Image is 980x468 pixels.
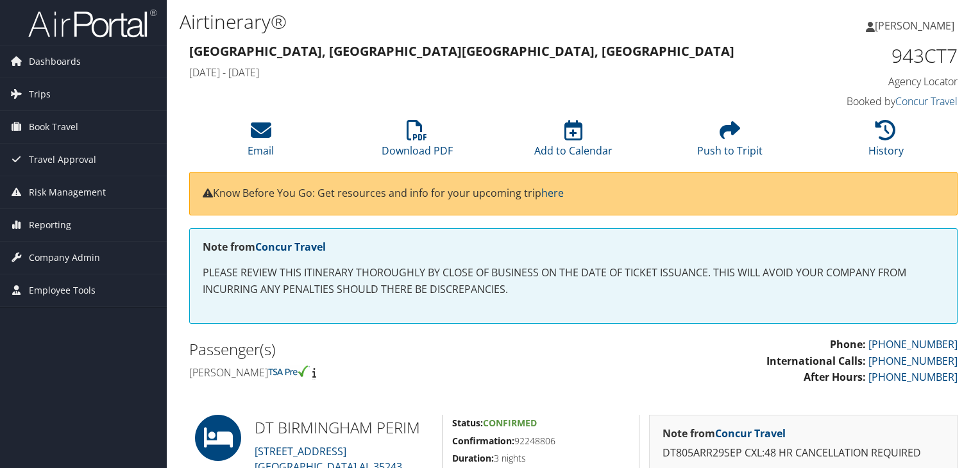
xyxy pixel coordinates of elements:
[715,426,786,440] a: Concur Travel
[780,94,958,108] h4: Booked by
[29,176,106,208] span: Risk Management
[382,127,453,158] a: Download PDF
[189,65,761,79] h4: [DATE] - [DATE]
[452,435,514,447] strong: Confirmation:
[804,370,866,384] strong: After Hours:
[697,127,763,158] a: Push to Tripit
[29,111,78,143] span: Book Travel
[868,354,958,368] a: [PHONE_NUMBER]
[875,19,954,33] span: [PERSON_NAME]
[868,127,904,158] a: History
[29,46,81,78] span: Dashboards
[255,240,326,254] a: Concur Travel
[780,42,958,69] h1: 943CT7
[895,94,958,108] a: Concur Travel
[29,242,100,274] span: Company Admin
[452,452,494,464] strong: Duration:
[452,452,629,465] h5: 3 nights
[29,78,51,110] span: Trips
[663,445,944,462] p: DT805ARR29SEP CXL:48 HR CANCELLATION REQUIRED
[830,337,866,351] strong: Phone:
[29,209,71,241] span: Reporting
[203,265,944,297] p: PLEASE REVIEW THIS ITINERARY THOROUGHLY BY CLOSE OF BUSINESS ON THE DATE OF TICKET ISSUANCE. THIS...
[189,365,564,380] h4: [PERSON_NAME]
[268,365,310,377] img: tsa-precheck.png
[868,370,958,384] a: [PHONE_NUMBER]
[868,337,958,351] a: [PHONE_NUMBER]
[180,8,705,35] h1: Airtinerary®
[780,74,958,88] h4: Agency Locator
[255,417,432,439] h2: DT BIRMINGHAM PERIM
[29,274,96,306] span: Employee Tools
[452,435,629,447] h5: 92248806
[534,127,612,158] a: Add to Calendar
[248,127,274,158] a: Email
[203,240,326,254] strong: Note from
[203,185,944,202] p: Know Before You Go: Get resources and info for your upcoming trip
[541,186,564,200] a: here
[766,354,866,368] strong: International Calls:
[29,144,96,176] span: Travel Approval
[189,42,734,60] strong: [GEOGRAPHIC_DATA], [GEOGRAPHIC_DATA] [GEOGRAPHIC_DATA], [GEOGRAPHIC_DATA]
[866,6,967,45] a: [PERSON_NAME]
[189,338,564,360] h2: Passenger(s)
[663,426,786,440] strong: Note from
[483,417,537,429] span: Confirmed
[452,417,483,429] strong: Status:
[28,8,156,38] img: airportal-logo.png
